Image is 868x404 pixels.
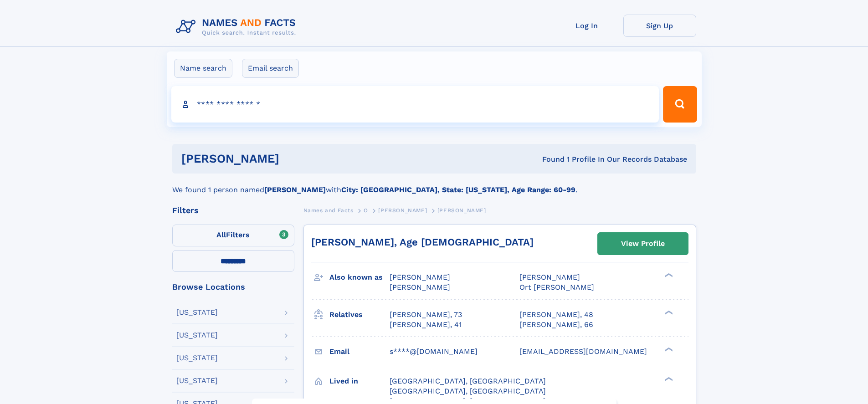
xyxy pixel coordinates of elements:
[390,387,546,395] span: [GEOGRAPHIC_DATA], [GEOGRAPHIC_DATA]
[216,230,226,239] span: All
[172,174,696,195] div: We found 1 person named with .
[663,346,673,352] div: ❯
[364,205,368,216] a: O
[329,270,390,285] h3: Also known as
[663,309,673,315] div: ❯
[378,207,427,214] span: [PERSON_NAME]
[519,347,647,356] span: [EMAIL_ADDRESS][DOMAIN_NAME]
[242,59,299,78] label: Email search
[171,86,659,123] input: search input
[181,153,411,164] h1: [PERSON_NAME]
[176,332,218,339] div: [US_STATE]
[621,233,665,254] div: View Profile
[519,283,594,291] span: Ort [PERSON_NAME]
[341,185,575,194] b: City: [GEOGRAPHIC_DATA], State: [US_STATE], Age Range: 60-99
[172,225,294,246] label: Filters
[437,207,486,214] span: [PERSON_NAME]
[378,205,427,216] a: [PERSON_NAME]
[176,309,218,316] div: [US_STATE]
[598,233,688,255] a: View Profile
[172,206,294,215] div: Filters
[390,377,546,385] span: [GEOGRAPHIC_DATA], [GEOGRAPHIC_DATA]
[303,205,354,216] a: Names and Facts
[264,185,326,194] b: [PERSON_NAME]
[364,207,368,214] span: O
[663,376,673,382] div: ❯
[623,15,696,37] a: Sign Up
[329,344,390,359] h3: Email
[411,154,687,164] div: Found 1 Profile In Our Records Database
[390,283,450,291] span: [PERSON_NAME]
[172,15,303,39] img: Logo Names and Facts
[390,273,450,281] span: [PERSON_NAME]
[390,320,462,330] a: [PERSON_NAME], 41
[663,272,673,278] div: ❯
[519,273,580,281] span: [PERSON_NAME]
[172,283,294,291] div: Browse Locations
[176,354,218,362] div: [US_STATE]
[176,377,218,384] div: [US_STATE]
[174,59,232,78] label: Name search
[519,310,593,320] a: [PERSON_NAME], 48
[329,307,390,322] h3: Relatives
[329,373,390,389] h3: Lived in
[519,320,593,330] a: [PERSON_NAME], 66
[663,86,697,123] button: Search Button
[311,236,534,248] a: [PERSON_NAME], Age [DEMOGRAPHIC_DATA]
[550,15,623,37] a: Log In
[390,310,462,320] a: [PERSON_NAME], 73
